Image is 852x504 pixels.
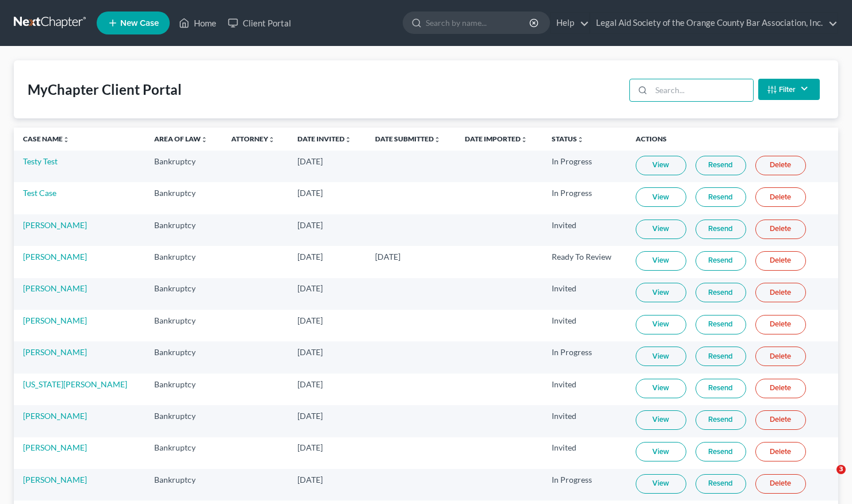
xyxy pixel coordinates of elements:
a: Date Invitedunfold_more [297,134,352,143]
span: [DATE] [297,316,323,325]
td: Bankruptcy [145,310,222,341]
a: [PERSON_NAME] [23,443,87,452]
a: Resend [696,283,746,302]
a: Area of Lawunfold_more [154,134,208,143]
div: MyChapter Client Portal [28,80,182,99]
span: 3 [836,465,846,474]
i: unfold_more [521,136,528,143]
a: Resend [696,315,746,334]
a: Delete [755,410,806,430]
td: Invited [542,437,626,469]
a: Home [173,13,222,33]
a: Delete [755,474,806,494]
td: Bankruptcy [145,278,222,310]
span: [DATE] [297,188,323,198]
a: View [636,442,686,461]
td: In Progress [542,469,626,501]
a: [PERSON_NAME] [23,316,87,325]
span: [DATE] [297,283,323,293]
td: In Progress [542,151,626,182]
a: Resend [696,474,746,494]
a: Client Portal [222,13,297,33]
a: Delete [755,156,806,175]
td: In Progress [542,182,626,214]
a: [PERSON_NAME] [23,220,87,230]
a: Statusunfold_more [552,134,584,143]
a: View [636,315,686,334]
a: View [636,283,686,302]
td: Invited [542,374,626,405]
a: Resend [696,187,746,207]
a: View [636,251,686,271]
a: Delete [755,220,806,239]
a: [US_STATE][PERSON_NAME] [23,379,127,389]
span: [DATE] [297,252,323,261]
td: Invited [542,310,626,341]
a: [PERSON_NAME] [23,252,87,261]
a: Legal Aid Society of the Orange County Bar Association, Inc. [590,13,838,33]
a: Case Nameunfold_more [23,134,70,143]
input: Search... [651,79,753,101]
i: unfold_more [345,136,352,143]
a: Delete [755,442,806,461]
td: Bankruptcy [145,405,222,437]
a: Resend [696,379,746,398]
a: View [636,474,686,494]
a: Help [551,13,589,33]
a: Delete [755,251,806,271]
span: [DATE] [297,411,323,421]
td: Ready To Review [542,246,626,278]
th: Actions [626,128,838,151]
a: Resend [696,442,746,461]
a: Resend [696,220,746,239]
td: Bankruptcy [145,151,222,182]
button: Filter [758,79,820,100]
i: unfold_more [268,136,275,143]
a: Resend [696,347,746,366]
a: Delete [755,187,806,207]
input: Search by name... [426,12,531,33]
td: Bankruptcy [145,214,222,246]
a: Date Submittedunfold_more [375,134,441,143]
span: [DATE] [297,347,323,357]
a: View [636,156,686,175]
td: In Progress [542,341,626,373]
i: unfold_more [577,136,584,143]
iframe: Intercom live chat [813,465,840,493]
a: Delete [755,379,806,398]
i: unfold_more [201,136,208,143]
a: View [636,220,686,239]
a: Resend [696,156,746,175]
i: unfold_more [63,136,70,143]
a: Delete [755,347,806,366]
td: Invited [542,405,626,437]
td: Bankruptcy [145,469,222,501]
td: Bankruptcy [145,182,222,214]
td: Invited [542,278,626,310]
i: unfold_more [434,136,441,143]
a: View [636,347,686,366]
span: [DATE] [297,156,323,166]
td: Bankruptcy [145,341,222,373]
td: Invited [542,214,626,246]
a: Test Case [23,188,56,198]
td: Bankruptcy [145,374,222,405]
a: [PERSON_NAME] [23,411,87,421]
span: New Case [120,19,159,28]
span: [DATE] [375,252,400,261]
span: [DATE] [297,220,323,230]
a: View [636,410,686,430]
a: Date Importedunfold_more [465,134,528,143]
a: Delete [755,315,806,334]
a: View [636,379,686,398]
a: [PERSON_NAME] [23,347,87,357]
a: [PERSON_NAME] [23,283,87,293]
td: Bankruptcy [145,437,222,469]
a: Resend [696,410,746,430]
td: Bankruptcy [145,246,222,278]
a: View [636,187,686,207]
a: Testy Test [23,156,58,166]
span: [DATE] [297,443,323,452]
a: Delete [755,283,806,302]
a: Resend [696,251,746,271]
